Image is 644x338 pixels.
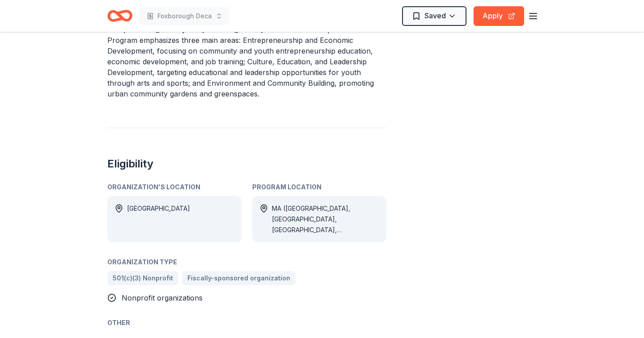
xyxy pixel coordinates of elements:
span: Foxborough Deca [157,11,212,21]
button: Apply [474,6,524,26]
button: Saved [402,6,466,26]
span: 501(c)(3) Nonprofit [113,273,173,284]
span: Fiscally-sponsored organization [187,273,290,284]
a: Home [107,5,132,26]
div: Organization's Location [107,182,241,192]
div: Other [107,317,386,328]
a: 501(c)(3) Nonprofit [107,271,178,285]
span: Nonprofit organizations [122,293,203,302]
div: Program Location [252,182,386,192]
div: MA ([GEOGRAPHIC_DATA], [GEOGRAPHIC_DATA], [GEOGRAPHIC_DATA], [GEOGRAPHIC_DATA]) [272,203,379,235]
button: Foxborough Deca [140,7,230,25]
span: Saved [424,10,446,21]
a: Fiscally-sponsored organization [182,271,296,285]
div: Organization Type [107,257,386,267]
h2: Eligibility [107,157,386,171]
div: [GEOGRAPHIC_DATA] [127,203,190,235]
p: The [PERSON_NAME] and [PERSON_NAME] Foundation's Competitive Grant Program emphasizes three main ... [107,24,386,99]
